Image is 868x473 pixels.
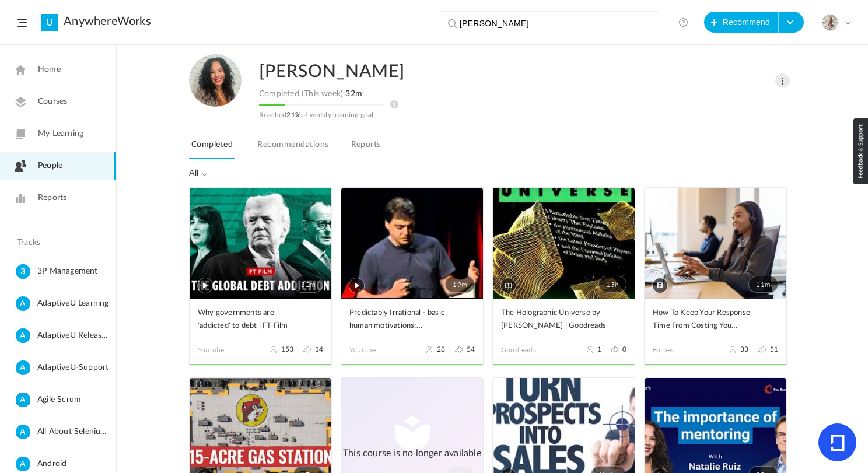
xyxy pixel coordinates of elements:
span: How To Keep Your Response Time From Costing You Business [653,307,761,332]
span: Youtube [198,345,261,355]
span: 32m [345,90,362,98]
span: The Holographic Universe by [PERSON_NAME] | Goodreads [501,307,609,332]
img: loop_feedback_btn.png [853,118,868,184]
cite: A [16,296,30,312]
cite: A [16,457,30,472]
img: julia-s-version-gybnm-profile-picture-frame-2024-template-16.png [822,15,838,31]
span: 153 [281,345,294,353]
span: 13h [598,276,626,293]
span: Courses [38,96,67,108]
span: My Learning [38,128,83,140]
span: 3P Management [37,264,111,279]
span: 19m [445,276,475,293]
span: 0 [622,345,626,353]
span: 54 [467,345,475,353]
a: U [41,14,58,31]
a: How To Keep Your Response Time From Costing You Business [653,307,778,333]
img: info icon [390,100,398,108]
a: 32m [190,188,331,299]
span: All [189,169,208,178]
cite: A [16,328,30,344]
span: 21% [286,111,301,118]
cite: A [16,425,30,440]
span: Youtube [349,345,412,355]
span: Reports [38,192,66,204]
cite: A [16,393,30,408]
span: Why governments are 'addicted' to debt | FT Film [198,307,306,332]
a: Why governments are 'addicted' to debt | FT Film [198,307,323,333]
a: 11m [645,188,786,299]
span: Android [37,457,111,471]
span: People [38,160,62,172]
span: 33 [740,345,748,353]
cite: A [16,360,30,376]
span: Predictably Irrational - basic human motivations: [PERSON_NAME] at TEDxMidwest [349,307,457,332]
span: 32m [293,276,323,293]
button: Recommend [704,12,779,33]
img: img-7581-2.JPG [189,54,242,107]
span: 11m [748,276,778,293]
a: Recommendations [255,137,331,159]
div: Completed (This week): [259,89,539,99]
a: 19m [341,188,483,299]
span: All About Selenium Testing [37,425,111,439]
span: Goodreads [501,345,564,355]
h4: Tracks [17,238,96,248]
p: Reached of weekly learning goal [259,111,539,119]
p: This course is no longer available [341,448,483,459]
span: AdaptiveU-Support [37,360,111,375]
h2: [PERSON_NAME] [259,54,744,89]
a: 13h [493,188,635,299]
cite: 3 [16,264,30,280]
span: Home [38,64,61,76]
input: Search here... [460,12,645,35]
a: AnywhereWorks [64,15,151,29]
span: AdaptiveU Release Details [37,328,111,343]
span: 1 [597,345,601,353]
a: Completed [189,137,235,159]
span: 51 [770,345,778,353]
span: 14 [315,345,323,353]
span: Agile Scrum [37,393,111,407]
span: AdaptiveU Learning [37,296,111,311]
span: Forbes [653,345,716,355]
span: 28 [437,345,445,353]
a: Reports [349,137,383,159]
a: The Holographic Universe by [PERSON_NAME] | Goodreads [501,307,626,333]
a: Predictably Irrational - basic human motivations: [PERSON_NAME] at TEDxMidwest [349,307,475,333]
